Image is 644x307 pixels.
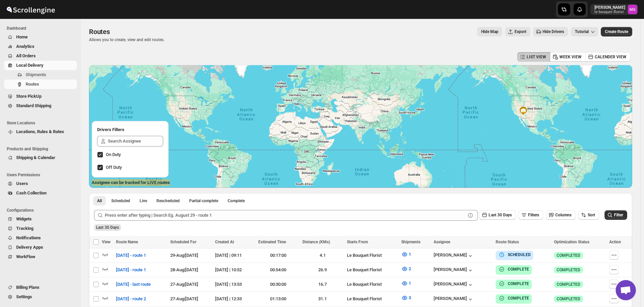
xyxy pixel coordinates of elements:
span: [DATE] - last route [116,281,151,288]
span: [DATE] - route 1 [116,252,146,259]
p: Allows you to create, view and edit routes. [89,37,165,42]
span: Store Locations [7,120,78,126]
span: COMPLETED [557,253,580,258]
span: Off Duty [106,165,122,170]
span: Users Permissions [7,172,78,178]
div: [DATE] | 10:52 [215,267,254,273]
span: Locations, Rules & Rates [16,129,64,134]
span: Last 30 Days [96,225,119,230]
span: Analytics [16,44,34,49]
span: Tutorial [575,29,589,34]
span: On Duty [106,152,121,157]
button: Sort [578,210,599,220]
span: Columns [555,213,572,217]
p: le-bouquet-florist [594,10,625,14]
span: [DATE] - route 1 [116,267,146,273]
span: Users [16,181,28,186]
button: SCHEDULED [498,251,531,258]
div: 4.1 [302,252,343,259]
span: Rescheduled [156,198,180,204]
button: Widgets [4,214,77,224]
button: [DATE] - last route [112,279,155,290]
span: Widgets [16,216,32,221]
input: Press enter after typing | Search Eg. August 29 - route 1 [105,210,466,221]
span: COMPLETED [557,267,580,273]
div: 31.1 [302,296,343,302]
span: WEEK VIEW [559,54,582,60]
button: [DATE] - route 2 [112,294,150,304]
span: Export [515,29,526,34]
button: Export [505,27,530,36]
b: COMPLETE [508,296,529,301]
button: Billing Plans [4,283,77,292]
span: Shipments [26,72,46,77]
span: Hide Map [481,29,498,34]
span: 1 [409,252,411,257]
span: Complete [228,198,245,204]
button: Filter [605,210,627,220]
span: Settings [16,294,32,299]
span: [DATE] - route 2 [116,296,146,302]
span: Action [609,240,621,244]
div: [PERSON_NAME] [434,267,474,274]
span: Created At [215,240,234,244]
span: Routes [26,82,39,87]
div: 00:54:00 [258,267,299,273]
button: COMPLETE [498,295,529,302]
span: Filters [528,213,539,217]
button: [PERSON_NAME] [434,252,474,259]
span: Sort [588,213,595,217]
button: Shipments [4,70,77,80]
span: Distance (KMs) [302,240,330,244]
span: Standard Shipping [16,103,51,108]
div: [PERSON_NAME] [434,296,474,303]
span: Delivery Apps [16,245,43,250]
span: View [102,240,111,244]
div: [PERSON_NAME] [434,281,474,288]
button: 3 [397,293,415,303]
button: WorkFlow [4,252,77,262]
span: All Orders [16,53,36,58]
span: Notifications [16,235,41,240]
span: Store PickUp [16,94,41,99]
button: Notifications [4,233,77,243]
div: 01:13:00 [258,296,299,302]
button: Shipping & Calendar [4,153,77,162]
button: Home [4,32,77,42]
button: [DATE] - route 1 [112,250,150,261]
span: Shipments [401,240,420,244]
img: ScrollEngine [5,1,56,18]
span: 1 [409,281,411,286]
span: Last 30 Days [489,213,512,217]
span: COMPLETED [557,282,580,287]
button: Tutorial [571,27,598,36]
span: 28-Aug | [DATE] [170,267,198,272]
button: CALENDER VIEW [585,52,631,62]
text: MG [630,7,636,12]
span: Tracking [16,226,33,231]
div: Le Bouquet Florist [347,252,397,259]
button: Users [4,179,77,188]
div: [DATE] | 12:33 [215,296,254,302]
span: Scheduled [111,198,130,204]
span: Filter [614,213,623,217]
button: Delivery Apps [4,243,77,252]
button: LIST VIEW [517,52,550,62]
span: Create Route [605,29,628,34]
h2: Drivers Filters [97,126,163,133]
span: LIST VIEW [527,54,546,60]
span: CALENDER VIEW [595,54,626,60]
span: Local Delivery [16,63,43,68]
span: Melody Gluth [628,5,637,14]
span: WorkFlow [16,254,35,259]
span: Route Name [116,240,138,244]
span: 27-Aug | [DATE] [170,296,198,301]
button: Last 30 Days [479,210,516,220]
button: Analytics [4,42,77,51]
span: Products and Shipping [7,146,78,152]
span: Hide Drivers [543,29,564,34]
span: Home [16,34,28,39]
span: Route Status [496,240,519,244]
span: 2 [409,266,411,271]
div: 00:30:00 [258,281,299,288]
